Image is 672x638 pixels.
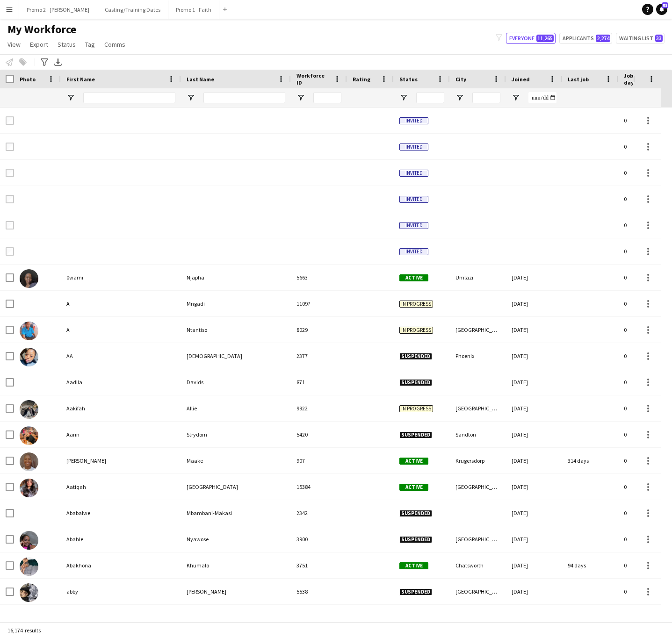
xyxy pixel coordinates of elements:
[506,448,562,473] div: [DATE]
[61,369,181,395] div: Aadila
[101,38,129,50] a: Comms
[291,474,347,500] div: 15384
[6,247,14,256] input: Row Selection is disabled for this row (unchecked)
[399,93,408,102] button: Open Filter Menu
[506,33,556,44] button: Everyone11,265
[506,605,562,631] div: [DATE]
[450,526,506,552] div: [GEOGRAPHIC_DATA]
[399,248,428,255] span: Invited
[20,76,36,83] span: Photo
[399,484,428,491] span: Active
[181,265,291,290] div: Njapha
[624,72,658,86] span: Jobs (last 90 days)
[181,343,291,369] div: [DEMOGRAPHIC_DATA]
[61,343,181,369] div: AA
[181,291,291,316] div: Mngadi
[399,510,432,517] span: Suspended
[450,448,506,473] div: Krugersdorp
[291,265,347,290] div: 5663
[291,579,347,604] div: 5538
[61,552,181,578] div: Abakhona
[559,33,612,44] button: Applicants2,274
[81,38,99,50] a: Tag
[506,422,562,447] div: [DATE]
[291,395,347,421] div: 9922
[291,500,347,526] div: 2342
[203,92,285,103] input: Last Name Filter Input
[450,265,506,290] div: Umlazi
[30,40,48,49] span: Export
[291,552,347,578] div: 3751
[58,40,76,49] span: Status
[506,317,562,343] div: [DATE]
[506,552,562,578] div: [DATE]
[399,274,428,281] span: Active
[181,526,291,552] div: Nyawose
[450,552,506,578] div: Chatsworth
[20,322,38,340] img: A Ntantiso
[52,57,64,68] app-action-btn: Export XLSX
[181,369,291,395] div: Davids
[399,562,428,569] span: Active
[506,343,562,369] div: [DATE]
[61,291,181,316] div: A
[66,93,75,102] button: Open Filter Menu
[450,395,506,421] div: [GEOGRAPHIC_DATA]
[506,291,562,316] div: [DATE]
[655,35,663,42] span: 33
[26,38,52,50] a: Export
[291,343,347,369] div: 2377
[54,38,79,50] a: Status
[20,426,38,445] img: Aarin Strydom
[61,265,181,290] div: 0wami
[450,343,506,369] div: Phoenix
[399,301,433,308] span: In progress
[399,353,432,360] span: Suspended
[181,317,291,343] div: Ntantiso
[104,40,125,49] span: Comms
[20,452,38,471] img: Aaron Maake
[181,422,291,447] div: Strydom
[455,76,466,83] span: City
[97,0,168,19] button: Casting/Training Dates
[61,474,181,500] div: Aatiqah
[39,57,50,68] app-action-btn: Advanced filters
[399,143,428,151] span: Invited
[399,405,433,412] span: In progress
[61,448,181,473] div: [PERSON_NAME]
[506,526,562,552] div: [DATE]
[416,92,444,103] input: Status Filter Input
[291,291,347,316] div: 11097
[20,583,38,602] img: abby koopman
[6,169,14,177] input: Row Selection is disabled for this row (unchecked)
[536,35,554,42] span: 11,265
[7,22,76,36] span: My Workforce
[66,76,95,83] span: First Name
[187,76,214,83] span: Last Name
[61,579,181,604] div: abby
[506,369,562,395] div: [DATE]
[20,269,38,288] img: 0wami Njapha
[512,76,530,83] span: Joined
[506,474,562,500] div: [DATE]
[472,92,500,103] input: City Filter Input
[6,143,14,151] input: Row Selection is disabled for this row (unchecked)
[399,536,432,543] span: Suspended
[450,474,506,500] div: [GEOGRAPHIC_DATA]
[399,379,432,386] span: Suspended
[399,222,428,229] span: Invited
[181,448,291,473] div: Maake
[450,422,506,447] div: Sandton
[61,526,181,552] div: Abahle
[291,448,347,473] div: 907
[20,348,38,366] img: AA MNYANDU
[168,0,219,19] button: Promo 1 - Faith
[353,76,370,83] span: Rating
[562,448,618,473] div: 314 days
[6,195,14,203] input: Row Selection is disabled for this row (unchecked)
[528,92,556,103] input: Joined Filter Input
[61,395,181,421] div: Aakifah
[6,116,14,125] input: Row Selection is disabled for this row (unchecked)
[6,221,14,229] input: Row Selection is disabled for this row (unchecked)
[399,76,418,83] span: Status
